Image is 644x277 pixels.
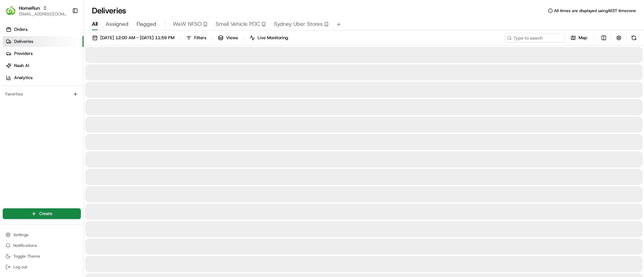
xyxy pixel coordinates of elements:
[226,35,238,41] span: Views
[3,60,84,71] a: Nash AI
[19,11,67,17] button: [EMAIL_ADDRESS][DOMAIN_NAME]
[3,262,81,272] button: Log out
[19,5,40,11] button: HomeRun
[215,33,241,43] button: Views
[3,241,81,250] button: Notifications
[3,252,81,261] button: Toggle Theme
[100,35,174,41] span: [DATE] 12:00 AM - [DATE] 11:59 PM
[14,51,33,57] span: Providers
[5,5,16,16] img: HomeRun
[3,208,81,219] button: Create
[3,24,84,35] a: Orders
[579,35,587,41] span: Map
[13,254,40,259] span: Toggle Theme
[504,33,565,43] input: Type to search
[13,264,27,270] span: Log out
[629,33,639,43] button: Refresh
[13,232,29,237] span: Settings
[194,35,206,41] span: Filters
[554,8,636,13] span: All times are displayed using AEST timezone
[3,72,84,83] a: Analytics
[3,3,69,19] button: HomeRunHomeRun[EMAIL_ADDRESS][DOMAIN_NAME]
[258,35,288,41] span: Live Monitoring
[3,230,81,239] button: Settings
[274,20,323,28] span: Sydney Uber Stores
[568,33,590,43] button: Map
[14,75,33,81] span: Analytics
[39,211,52,217] span: Create
[13,243,37,248] span: Notifications
[14,63,29,69] span: Nash AI
[14,26,28,32] span: Orders
[106,20,128,28] span: Assigned
[137,20,156,28] span: Flagged
[92,20,98,28] span: All
[173,20,202,28] span: WaW NFSO
[14,39,33,45] span: Deliveries
[247,33,291,43] button: Live Monitoring
[3,48,84,59] a: Providers
[183,33,209,43] button: Filters
[216,20,260,28] span: Small Vehicle POC
[89,33,177,43] button: [DATE] 12:00 AM - [DATE] 11:59 PM
[92,5,126,16] h1: Deliveries
[3,89,81,99] div: Favorites
[3,36,84,47] a: Deliveries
